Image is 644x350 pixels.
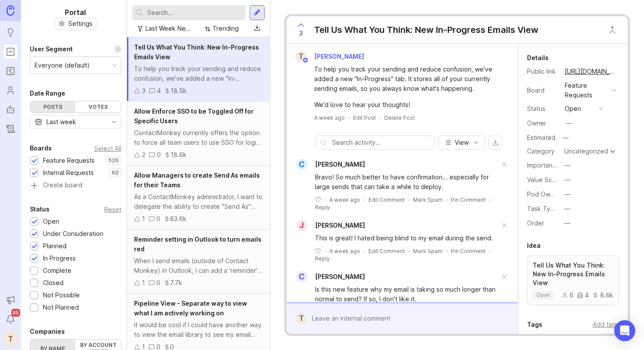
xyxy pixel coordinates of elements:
[325,196,326,204] div: ·
[43,266,71,275] div: Complete
[46,117,76,127] div: Last week
[75,101,120,112] div: Votes
[315,204,330,211] div: Reply
[536,292,550,299] p: open
[527,255,619,305] a: Tell Us What You Think: New In-Progress Emails Viewopen648.6k
[332,138,430,147] input: Search activity...
[43,290,80,300] div: Not Possible
[562,292,573,298] div: 6
[455,138,469,147] span: View
[364,196,365,204] div: ·
[134,192,263,211] div: As a ContactMonkey administrator, I want to delegate the ability to create "Send As" emails to ma...
[527,176,561,183] label: Value Scale
[170,150,187,160] div: 18.6k
[368,196,405,204] div: Edit Comment
[43,303,79,312] div: Not Planned
[560,132,571,143] div: —
[134,64,263,83] div: To help you track your sending and reduce confusion, we've added a new "In-Progress" tab. It stor...
[315,221,365,229] span: [PERSON_NAME]
[446,196,447,204] div: ·
[413,247,442,255] button: Mark Spam
[379,114,381,121] div: ·
[527,135,556,141] div: Estimated
[565,104,581,114] div: open
[564,161,570,170] div: —
[489,196,490,204] div: ·
[157,150,161,160] div: 0
[329,196,360,204] span: A week ago
[112,169,119,176] p: 60
[127,37,270,101] a: Tell Us What You Think: New In-Progress Emails ViewTo help you track your sending and reduce conf...
[325,247,326,255] div: ·
[614,320,635,341] div: Open Intercom Messenger
[3,102,18,118] a: Autopilot
[35,61,90,70] div: Everyone (default)
[157,86,161,96] div: 4
[527,86,558,95] div: Board
[488,136,502,150] button: export comments
[296,220,308,231] div: J
[134,236,262,253] span: Reminder setting in Outlook to turn emails red
[43,254,76,263] div: In Progress
[314,24,538,36] div: Tell Us What You Think: New In-Progress Emails View
[11,309,20,317] span: 85
[315,233,499,243] div: This is great! I hated being blind to my email during the send.
[127,229,270,293] a: Reminder setting in Outlook to turn emails redWhen I send emails (outside of Contact Monkey) in O...
[413,196,442,204] button: Mark Spam
[527,219,544,227] label: Order
[533,261,613,287] p: Tell Us What You Think: New In-Progress Emails View
[348,114,350,121] div: ·
[108,157,119,164] p: 526
[30,204,50,214] div: Status
[439,136,485,150] button: View
[314,100,500,110] div: We'd love to hear your thoughts!
[291,159,365,170] a: C[PERSON_NAME]
[527,161,560,169] label: Importance
[314,114,345,121] a: A week ago
[315,255,330,262] div: Reply
[134,128,263,147] div: ContactMonkey currently offers the option to force all team users to use SSO for login. I'd like ...
[592,292,613,298] div: 8.6k
[3,82,18,98] a: Users
[134,107,254,125] span: Allow Enforce SSO to be Toggled Off for Specific Users
[43,241,67,251] div: Planned
[527,240,541,251] div: Idea
[170,278,182,288] div: 7.7k
[527,319,542,330] div: Tags
[384,114,415,121] div: Delete Post
[296,159,308,170] div: C
[3,25,18,40] a: Ideas
[30,88,65,99] div: Date Range
[3,44,18,60] a: Portal
[134,320,263,339] div: It would be cool if I could have another way to view the email library to see my email (aka my pr...
[527,104,558,114] div: Status
[170,214,187,224] div: 83.6k
[3,63,18,79] a: Roadmaps
[3,121,18,137] a: Changelog
[142,278,145,288] div: 1
[446,247,447,255] div: ·
[315,161,365,168] span: [PERSON_NAME]
[527,146,558,156] div: Category
[107,118,121,125] svg: toggle icon
[329,247,360,255] span: A week ago
[408,196,410,204] div: ·
[315,273,365,280] span: [PERSON_NAME]
[127,165,270,229] a: Allow Managers to create Send As emails for their TeamsAs a ContactMonkey administrator, I want t...
[55,18,96,30] button: Settings
[212,24,239,33] div: Trending
[290,51,371,62] a: T[PERSON_NAME]
[142,150,145,160] div: 2
[527,205,558,212] label: Task Type
[43,168,94,178] div: Internal Requests
[302,57,308,64] img: member badge
[451,196,485,204] div: Pin Comment
[364,247,365,255] div: ·
[30,326,65,337] div: Companies
[30,182,121,190] a: Create board
[3,331,18,346] button: T
[368,247,405,255] div: Edit Comment
[134,171,260,189] span: Allow Managers to create Send As emails for their Teams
